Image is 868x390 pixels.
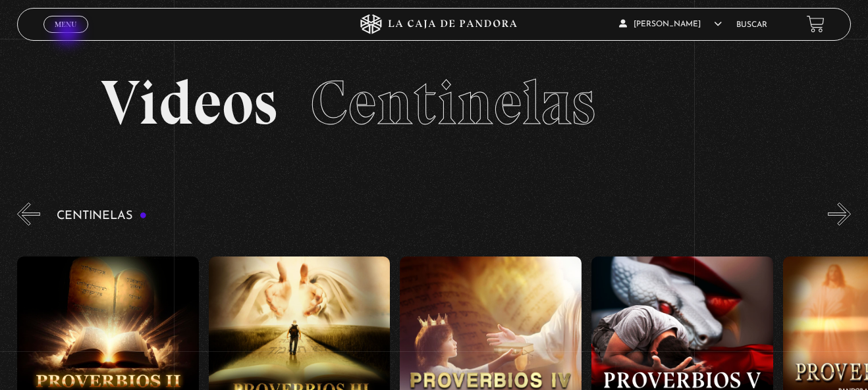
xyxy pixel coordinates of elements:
span: Cerrar [51,32,82,41]
button: Next [828,203,851,226]
a: Buscar [736,21,767,29]
span: Menu [55,20,76,28]
h2: Videos [101,72,767,134]
a: View your shopping cart [807,15,825,33]
button: Previous [17,203,40,226]
span: [PERSON_NAME] [619,20,722,28]
h3: Centinelas [57,210,147,222]
span: Centinelas [310,65,595,140]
